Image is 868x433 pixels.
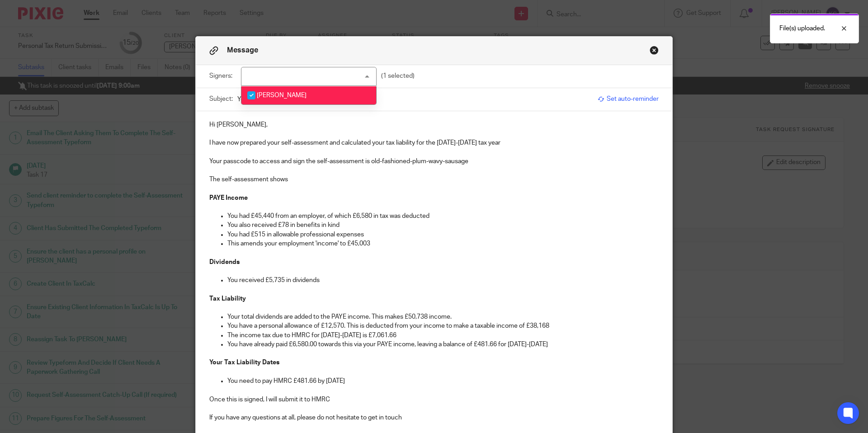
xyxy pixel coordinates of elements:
[209,359,279,366] strong: Your Tax Liability Dates
[257,92,307,99] span: [PERSON_NAME]
[227,221,659,230] p: You also received £78 in benefits in kind
[227,321,659,330] p: You have a personal allowance of £12,570. This is deducted from your income to make a taxable inc...
[227,340,659,349] p: You have already paid £6,580.00 towards this via your PAYE income, leaving a balance of £481.66 f...
[227,331,659,340] p: The income tax due to HMRC for [DATE]-[DATE] is £7,061.66
[227,239,659,248] p: This amends your employment 'income' to £45,003
[209,120,659,129] p: Hi [PERSON_NAME],
[227,377,659,386] p: You need to pay HMRC £481.66 by [DATE]
[209,157,659,166] p: Your passcode to access and sign the self-assessment is old-fashioned-plum-wavy-sausage
[209,138,659,147] p: I have now prepared your self-assessment and calculated your tax liability for the [DATE]-[DATE] ...
[227,212,659,221] p: You had £45,440 from an employer, of which £6,580 in tax was deducted
[209,195,248,201] strong: PAYE Income
[209,296,246,302] strong: Tax Liability
[227,276,659,285] p: You received £5,735 in dividends
[209,259,240,265] strong: Dividends
[227,230,659,239] p: You had £515 in allowable professional expenses
[209,175,659,184] p: The self-assessment shows
[209,94,233,104] label: Subject:
[598,94,659,104] span: Set auto-reminder
[779,24,825,33] p: File(s) uploaded.
[209,395,659,404] p: Once this is signed, I will submit it to HMRC
[209,413,659,422] p: If you have any questions at all, please do not hesitate to get in touch
[227,312,659,321] p: Your total dividends are added to the PAYE income. This makes £50,738 income.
